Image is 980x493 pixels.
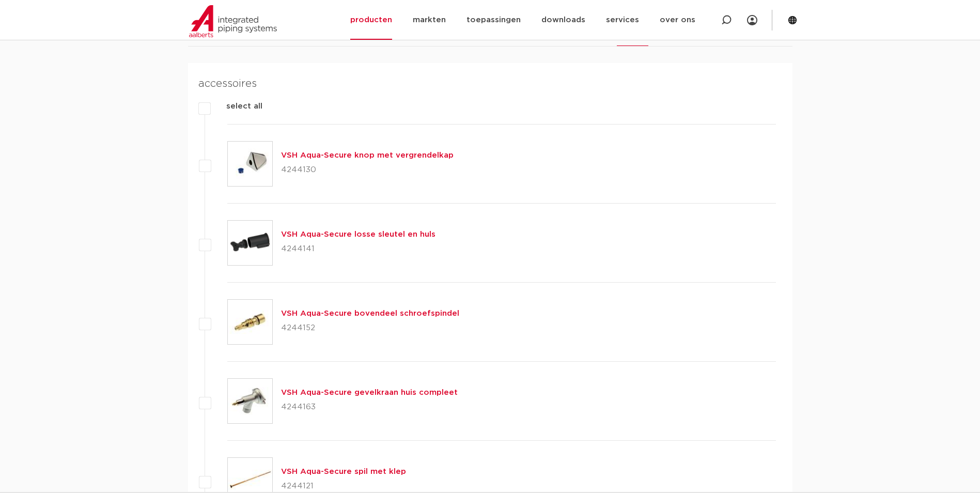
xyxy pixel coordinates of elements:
[228,142,272,186] img: Thumbnail for VSH Aqua-Secure knop met vergrendelkap
[228,300,272,344] img: Thumbnail for VSH Aqua-Secure bovendeel schroefspindel
[281,320,459,336] p: 4244152
[281,389,458,396] a: VSH Aqua-Secure gevelkraan huis compleet
[281,468,406,475] a: VSH Aqua-Secure spil met klep
[198,75,776,92] h4: accessoires
[211,100,262,113] label: select all
[281,310,459,317] a: VSH Aqua-Secure bovendeel schroefspindel
[281,241,435,257] p: 4244141
[281,230,435,238] a: VSH Aqua-Secure losse sleutel en huls
[228,221,272,265] img: Thumbnail for VSH Aqua-Secure losse sleutel en huls
[228,379,272,423] img: Thumbnail for VSH Aqua-Secure gevelkraan huis compleet
[281,162,454,178] p: 4244130
[281,151,454,159] a: VSH Aqua-Secure knop met vergrendelkap
[281,399,458,415] p: 4244163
